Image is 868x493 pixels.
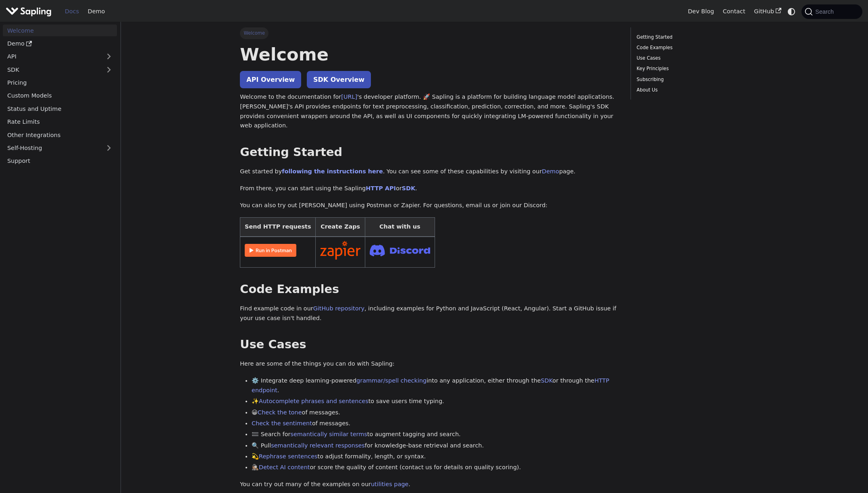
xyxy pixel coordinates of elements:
button: Search (Command+K) [801,4,862,19]
a: Docs [60,5,83,18]
a: HTTP API [366,185,396,191]
li: 🕵🏽‍♀️ or score the quality of content (contact us for details on quality scoring). [252,463,619,472]
h2: Getting Started [240,145,619,160]
a: Pricing [3,77,117,89]
a: [URL] [341,94,357,100]
a: SDK [3,64,101,75]
a: Autocomplete phrases and sentences [259,398,368,404]
a: Rephrase sentences [259,453,317,460]
a: SDK Overview [307,71,371,88]
a: SDK [541,377,552,384]
li: 💫 to adjust formality, length, or syntax. [252,452,619,462]
nav: Breadcrumbs [240,27,619,39]
h2: Code Examples [240,282,619,297]
a: Key Principles [637,65,746,73]
img: Sapling.ai [6,6,52,17]
a: Check the tone [258,409,302,416]
p: You can also try out [PERSON_NAME] using Postman or Zapier. For questions, email us or join our D... [240,201,619,210]
img: Connect in Zapier [320,241,360,260]
p: You can try out many of the examples on our . [240,480,619,489]
span: Search [813,8,839,15]
th: Chat with us [365,218,435,237]
p: Get started by . You can see some of these capabilities by visiting our page. [240,167,619,177]
a: About Us [637,86,746,94]
a: Demo [83,5,109,18]
p: Here are some of the things you can do with Sapling: [240,359,619,369]
th: Create Zaps [316,218,365,237]
a: Dev Blog [683,5,718,18]
img: Join Discord [370,242,430,259]
a: Welcome [3,25,117,36]
a: semantically similar terms [290,431,367,437]
a: Check the sentiment [252,420,312,426]
a: grammar/spell checking [356,377,427,384]
img: Run in Postman [245,244,296,257]
a: Contact [718,5,750,18]
li: ⚙️ Integrate deep learning-powered into any application, either through the or through the . [252,376,619,395]
button: Expand sidebar category 'SDK' [101,64,117,75]
a: Self-Hosting [3,142,117,154]
a: Use Cases [637,54,746,62]
a: API [3,51,101,62]
a: Subscribing [637,76,746,83]
a: HTTP endpoint [252,377,609,393]
a: GitHub [749,5,785,18]
a: API Overview [240,71,301,88]
a: Other Integrations [3,129,117,141]
a: Demo [3,38,117,50]
p: Welcome to the documentation for 's developer platform. 🚀 Sapling is a platform for building lang... [240,92,619,131]
h1: Welcome [240,44,619,65]
li: 🟰 Search for to augment tagging and search. [252,430,619,439]
li: of messages. [252,419,619,429]
button: Switch between dark and light mode (currently system mode) [786,6,797,17]
a: Detect AI content [259,464,310,470]
li: 😀 of messages. [252,408,619,418]
p: Find example code in our , including examples for Python and JavaScript (React, Angular). Start a... [240,304,619,323]
a: GitHub repository [313,305,364,312]
a: Rate Limits [3,116,117,128]
li: 🔍 Pull for knowledge-base retrieval and search. [252,441,619,451]
a: Getting Started [637,33,746,41]
a: Demo [542,168,559,175]
a: semantically relevant responses [271,442,365,449]
a: Support [3,155,117,167]
button: Expand sidebar category 'API' [101,51,117,62]
a: Custom Models [3,90,117,102]
p: From there, you can start using the Sapling or . [240,184,619,193]
a: Sapling.aiSapling.ai [6,6,54,17]
a: utilities page [371,481,408,487]
span: Welcome [240,27,269,39]
li: ✨ to save users time typing. [252,397,619,406]
th: Send HTTP requests [240,218,316,237]
h2: Use Cases [240,337,619,352]
a: Status and Uptime [3,103,117,114]
a: following the instructions here [282,168,383,175]
a: SDK [402,185,415,191]
a: Code Examples [637,44,746,52]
